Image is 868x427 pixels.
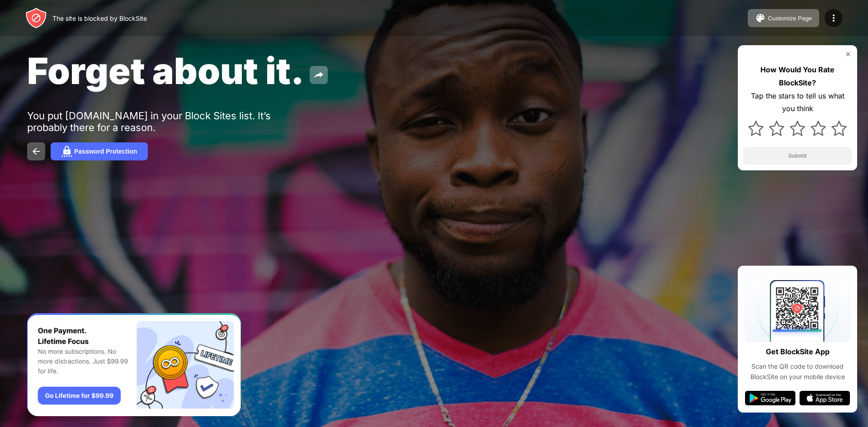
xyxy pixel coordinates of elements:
[748,9,819,27] button: Customize Page
[743,63,852,89] div: How Would You Rate BlockSite?
[743,89,852,116] div: Tap the stars to tell us what you think
[745,273,850,342] img: qrcode.svg
[745,361,850,382] div: Scan the QR code to download BlockSite on your mobile device
[844,51,852,58] img: rate-us-close.svg
[74,148,137,155] div: Password Protection
[799,391,850,405] img: app-store.svg
[31,146,42,157] img: back.svg
[61,146,72,157] img: password.svg
[769,121,784,136] img: star.svg
[766,345,830,358] div: Get BlockSite App
[768,15,812,22] div: Customize Page
[745,391,796,405] img: google-play.svg
[27,110,307,133] div: You put [DOMAIN_NAME] in your Block Sites list. It’s probably there for a reason.
[51,142,148,160] button: Password Protection
[748,121,764,136] img: star.svg
[811,121,826,136] img: star.svg
[52,14,147,22] div: The site is blocked by BlockSite
[828,13,839,23] img: menu-icon.svg
[27,313,241,417] iframe: Banner
[27,49,304,93] span: Forget about it.
[831,121,847,136] img: star.svg
[755,13,766,23] img: pallet.svg
[25,7,47,29] img: header-logo.svg
[790,121,805,136] img: star.svg
[743,147,852,165] button: Submit
[313,70,324,80] img: share.svg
